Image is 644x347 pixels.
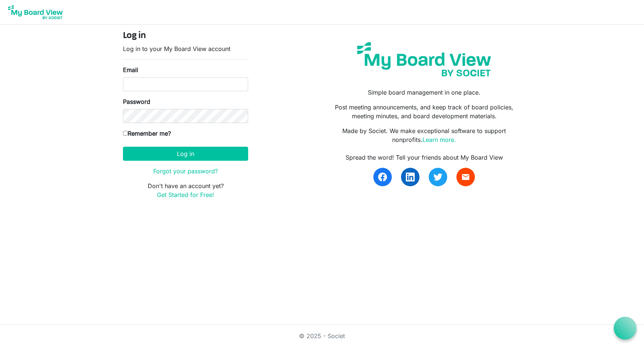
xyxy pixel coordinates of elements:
img: linkedin.svg [406,173,415,181]
label: Password [123,97,150,106]
a: © 2025 - Societ [299,332,345,340]
h4: Log in [123,31,248,41]
a: Forgot your password? [153,167,218,175]
img: My Board View Logo [6,3,65,21]
label: Email [123,65,138,74]
button: Log in [123,147,248,161]
a: Get Started for Free! [157,191,214,198]
span: email [461,173,470,181]
p: Don't have an account yet? [123,181,248,199]
p: Log in to your My Board View account [123,44,248,53]
img: twitter.svg [434,173,442,181]
p: Made by Societ. We make exceptional software to support nonprofits. [328,126,521,144]
p: Post meeting announcements, and keep track of board policies, meeting minutes, and board developm... [328,103,521,120]
div: Spread the word! Tell your friends about My Board View [328,153,521,162]
label: Remember me? [123,129,171,138]
img: facebook.svg [378,173,387,181]
input: Remember me? [123,131,128,136]
a: email [456,168,475,186]
img: my-board-view-societ.svg [352,37,497,82]
a: Learn more. [422,136,456,143]
p: Simple board management in one place. [328,88,521,97]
